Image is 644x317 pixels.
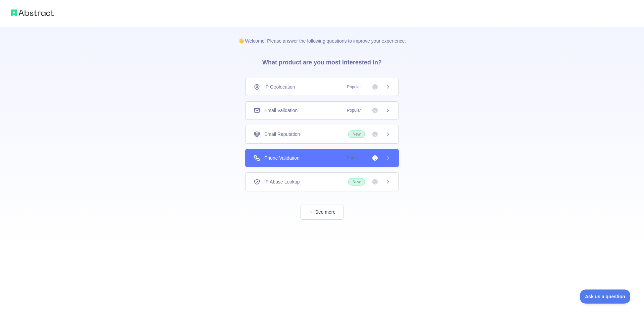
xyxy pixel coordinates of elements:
p: 👋 Welcome! Please answer the following questions to improve your experience. [227,27,417,44]
span: IP Geolocation [264,84,295,90]
span: New [348,130,365,138]
span: IP Abuse Lookup [264,178,300,185]
img: Abstract logo [11,8,54,17]
h3: What product are you most interested in? [252,44,392,78]
span: Popular [343,84,365,90]
span: Popular [343,155,365,161]
span: Popular [343,107,365,114]
button: See more [301,205,343,220]
span: Email Reputation [264,131,300,138]
span: New [348,178,365,186]
span: Email Validation [264,107,298,114]
iframe: Toggle Customer Support [580,289,631,304]
span: Phone Validation [264,155,300,161]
